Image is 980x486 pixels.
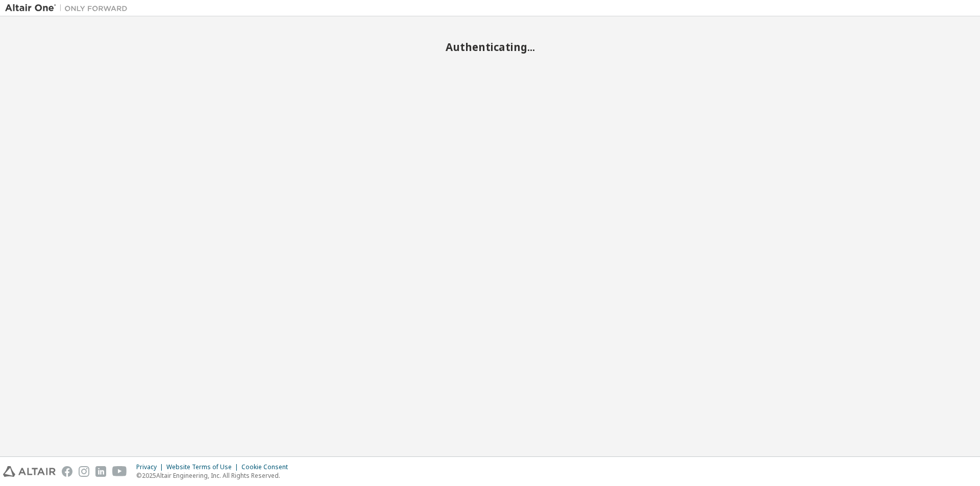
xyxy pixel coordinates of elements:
[5,3,133,13] img: Altair One
[241,463,294,471] div: Cookie Consent
[136,463,166,471] div: Privacy
[79,466,89,477] img: instagram.svg
[62,466,72,477] img: facebook.svg
[95,466,106,477] img: linkedin.svg
[166,463,241,471] div: Website Terms of Use
[3,466,56,477] img: altair_logo.svg
[136,471,294,480] p: © 2025 Altair Engineering, Inc. All Rights Reserved.
[5,40,975,54] h2: Authenticating...
[112,466,127,477] img: youtube.svg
